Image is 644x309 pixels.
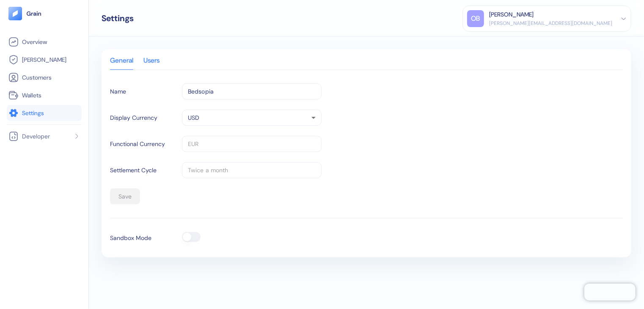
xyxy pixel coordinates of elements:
div: OB [467,10,484,27]
div: [PERSON_NAME] [489,10,534,19]
label: Name [110,87,126,96]
label: Sandbox Mode [110,234,151,243]
div: Users [143,58,160,69]
a: [PERSON_NAME] [8,55,80,65]
span: Wallets [22,91,41,99]
span: [PERSON_NAME] [22,55,66,64]
span: Developer [22,132,50,141]
a: Overview [8,37,80,47]
a: Wallets [8,90,80,100]
img: logo [26,11,42,17]
div: [PERSON_NAME][EMAIL_ADDRESS][DOMAIN_NAME] [489,19,612,27]
div: USD [182,110,322,126]
label: Display Currency [110,113,157,122]
label: Functional Currency [110,140,165,149]
div: General [110,58,133,69]
a: Settings [8,108,80,118]
span: Settings [22,109,44,117]
label: Settlement Cycle [110,166,157,175]
img: logo-tablet-V2.svg [8,7,22,20]
a: Customers [8,72,80,83]
span: Overview [22,38,47,46]
div: Settings [102,14,134,22]
iframe: Chatra live chat [584,284,636,301]
span: Customers [22,73,52,82]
